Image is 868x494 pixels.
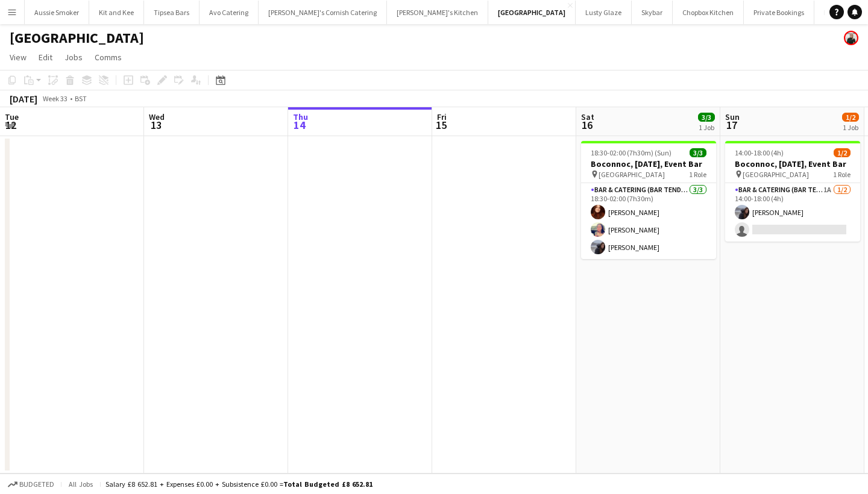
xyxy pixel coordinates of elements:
button: Tipsea Bars [144,1,200,24]
app-user-avatar: Rachael Spring [844,31,858,45]
span: 17 [723,118,740,132]
span: Edit [39,52,52,63]
button: Skybar [632,1,673,24]
span: 12 [3,118,19,132]
button: Avo Catering [200,1,259,24]
span: [GEOGRAPHIC_DATA] [599,170,665,179]
span: Budgeted [19,480,54,489]
span: 14 [291,118,308,132]
span: 16 [579,118,594,132]
span: 15 [435,118,447,132]
a: View [5,49,31,65]
a: Comms [90,49,127,65]
app-card-role: Bar & Catering (Bar Tender)3/318:30-02:00 (7h30m)[PERSON_NAME][PERSON_NAME][PERSON_NAME] [581,183,716,259]
div: BST [75,94,87,103]
app-job-card: 14:00-18:00 (4h)1/2Boconnoc, [DATE], Event Bar [GEOGRAPHIC_DATA]1 RoleBar & Catering (Bar Tender)... [725,141,860,242]
span: Fri [437,111,447,122]
button: Aussie Smoker [25,1,89,24]
span: 3/3 [690,148,706,157]
button: [PERSON_NAME]'s Cornish Catering [259,1,387,24]
div: [DATE] [10,93,37,105]
button: [GEOGRAPHIC_DATA] [488,1,576,24]
span: View [10,52,27,63]
button: Private Bookings [744,1,814,24]
span: 3/3 [698,113,715,122]
app-job-card: 18:30-02:00 (7h30m) (Sun)3/3Boconnoc, [DATE], Event Bar [GEOGRAPHIC_DATA]1 RoleBar & Catering (Ba... [581,141,716,259]
span: 1/2 [834,148,851,157]
div: 1 Job [843,123,858,132]
span: 13 [147,118,165,132]
h1: [GEOGRAPHIC_DATA] [10,29,144,47]
span: [GEOGRAPHIC_DATA] [743,170,809,179]
span: Sun [725,111,740,122]
span: 18:30-02:00 (7h30m) (Sun) [591,148,671,157]
span: Total Budgeted £8 652.81 [283,480,373,489]
button: Lusty Glaze [576,1,632,24]
button: Chopbox Kitchen [673,1,744,24]
span: 1 Role [689,170,706,179]
button: Kit and Kee [89,1,144,24]
h3: Boconnoc, [DATE], Event Bar [725,158,860,169]
span: Comms [95,52,122,63]
span: Wed [149,111,165,122]
span: Tue [5,111,19,122]
div: Salary £8 652.81 + Expenses £0.00 + Subsistence £0.00 = [105,480,373,489]
button: [PERSON_NAME]'s Kitchen [387,1,488,24]
span: Jobs [64,52,83,63]
span: Thu [293,111,308,122]
app-card-role: Bar & Catering (Bar Tender)1A1/214:00-18:00 (4h)[PERSON_NAME] [725,183,860,242]
div: 1 Job [699,123,714,132]
span: 1/2 [842,113,859,122]
span: 1 Role [833,170,851,179]
span: 14:00-18:00 (4h) [735,148,784,157]
span: Sat [581,111,594,122]
button: Budgeted [6,478,56,491]
h3: Boconnoc, [DATE], Event Bar [581,158,716,169]
span: All jobs [66,480,95,489]
a: Jobs [60,49,87,65]
a: Edit [34,49,57,65]
span: Week 33 [40,94,70,103]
